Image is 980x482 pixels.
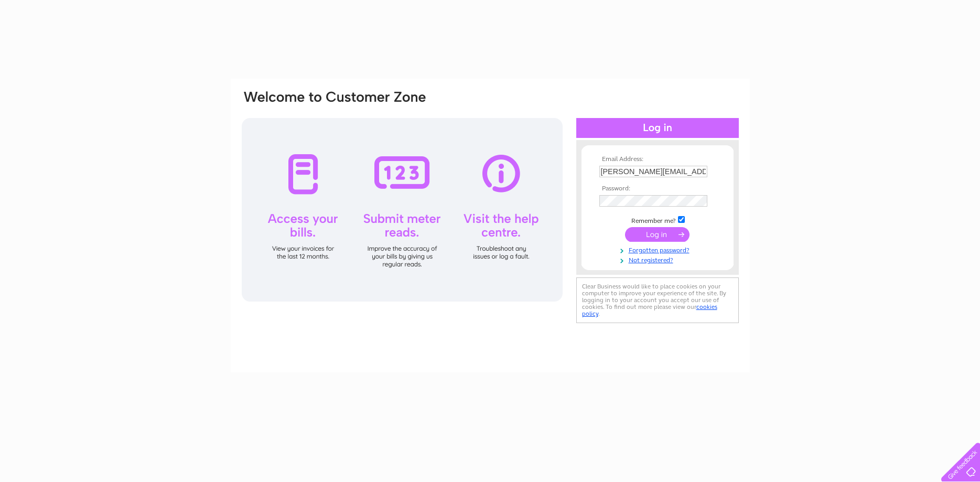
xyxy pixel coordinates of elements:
[597,185,718,192] th: Password:
[582,303,717,317] a: cookies policy
[597,156,718,163] th: Email Address:
[599,254,718,264] a: Not registered?
[625,227,690,242] input: Submit
[576,277,739,323] div: Clear Business would like to place cookies on your computer to improve your experience of the sit...
[597,215,718,225] td: Remember me?
[599,244,718,254] a: Forgotten password?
